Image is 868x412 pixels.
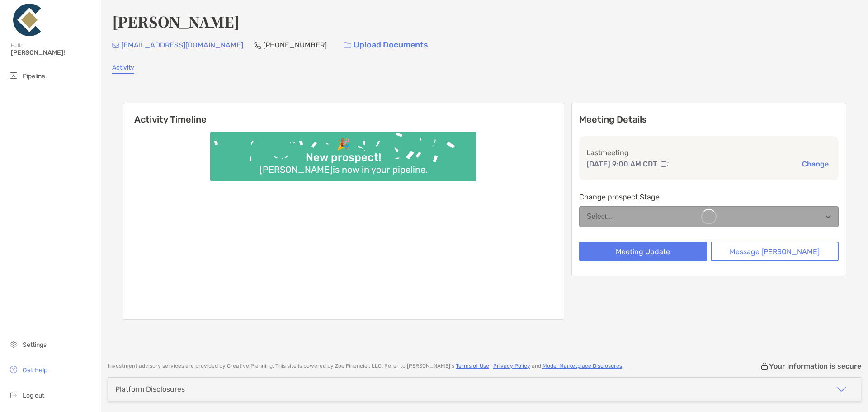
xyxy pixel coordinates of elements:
img: settings icon [8,339,19,350]
img: Email Icon [112,43,119,48]
p: Meeting Details [579,114,839,125]
a: Terms of Use [456,363,489,369]
button: Change [799,159,831,169]
img: pipeline icon [8,70,19,81]
p: Last meeting [586,147,831,158]
div: [PERSON_NAME] is now in your pipeline. [256,164,431,175]
div: New prospect! [302,151,385,164]
div: Platform Disclosures [115,385,185,393]
p: [EMAIL_ADDRESS][DOMAIN_NAME] [121,39,243,51]
img: get-help icon [8,364,19,375]
img: communication type [661,161,669,168]
a: Model Marketplace Disclosures [542,363,622,369]
img: icon arrow [836,384,847,395]
p: Investment advisory services are provided by Creative Planning . This site is powered by Zoe Fina... [108,363,623,369]
h4: [PERSON_NAME] [112,11,240,32]
span: Pipeline [23,72,45,80]
div: 🎉 [333,138,354,151]
button: Message [PERSON_NAME] [711,242,839,261]
a: Upload Documents [338,35,434,55]
h6: Activity Timeline [123,103,564,125]
img: Zoe Logo [11,4,43,36]
a: Privacy Policy [493,363,530,369]
p: [DATE] 9:00 AM CDT [586,158,657,170]
span: Get Help [23,366,47,374]
span: Settings [23,341,47,349]
span: Log out [23,392,44,399]
span: [PERSON_NAME]! [11,49,95,57]
img: logout icon [8,389,19,400]
img: Phone Icon [254,42,261,49]
a: Activity [112,64,134,74]
button: Meeting Update [579,242,707,261]
p: Change prospect Stage [579,191,839,203]
p: [PHONE_NUMBER] [263,39,327,51]
img: button icon [344,42,351,48]
p: Your information is secure [769,362,861,370]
